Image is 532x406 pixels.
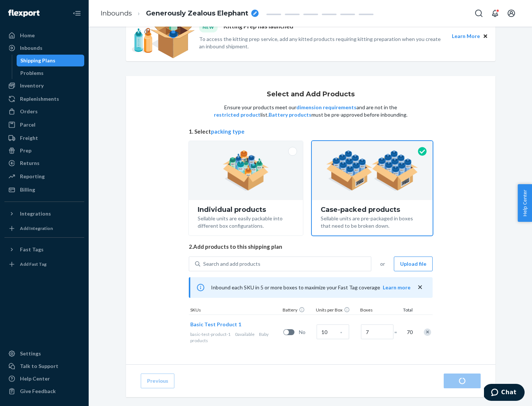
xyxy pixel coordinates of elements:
[189,277,433,298] div: Inbound each SKU in 5 or more boxes to maximize your Fast Tag coverage
[213,104,408,118] p: Ensure your products meet our and are not in the list. must be pre-approved before inbounding.
[20,362,58,370] div: Talk to Support
[189,307,281,314] div: SKUs
[190,331,280,344] div: Baby products
[17,55,85,66] a: Shipping Plans
[20,57,55,64] div: Shipping Plans
[281,307,314,314] div: Battery
[317,324,349,339] input: Case Quantity
[405,328,413,336] span: 70
[394,328,402,336] span: =
[4,93,84,105] a: Replenishments
[189,128,433,135] span: 1. Select
[20,121,35,128] div: Parcel
[394,257,433,271] button: Upload file
[20,388,56,395] div: Give Feedback
[299,328,314,336] span: No
[203,260,260,268] div: Search and add products
[314,307,359,314] div: Units per Box
[20,69,44,77] div: Problems
[481,32,490,40] button: Close
[361,324,393,339] input: Number of boxes
[4,385,84,397] button: Give Feedback
[452,32,480,40] button: Learn More
[199,35,445,50] p: To access the kitting prep service, add any kitted products requiring kitting preparation when yo...
[488,6,502,21] button: Open notifications
[20,159,40,167] div: Returns
[4,145,84,156] a: Prep
[4,184,84,196] a: Billing
[20,134,38,142] div: Freight
[269,111,311,118] button: Battery products
[4,171,84,182] a: Reporting
[484,384,525,402] iframe: Opens a widget where you can chat to one of our agents
[20,32,35,39] div: Home
[20,350,41,357] div: Settings
[8,10,40,17] img: Flexport logo
[20,186,35,193] div: Billing
[4,360,84,372] button: Talk to Support
[296,104,357,111] button: dimension requirements
[20,108,38,115] div: Orders
[95,3,265,24] ol: breadcrumbs
[396,307,414,314] div: Total
[20,210,51,217] div: Integrations
[4,348,84,359] a: Settings
[223,150,269,191] img: individual-pack.facf35554cb0f1810c75b2bd6df2d64e.png
[267,91,355,98] h1: Select and Add Products
[4,80,84,92] a: Inventory
[321,206,424,213] div: Case-packed products
[20,173,45,180] div: Reporting
[146,9,248,18] span: Generously Zealous Elephant
[359,307,396,314] div: Boxes
[4,132,84,144] a: Freight
[321,213,424,230] div: Sellable units are pre-packaged in boxes that need to be broken down.
[190,331,231,337] span: basic-test-product-1
[20,95,59,103] div: Replenishments
[190,321,241,328] button: Basic Test Product 1
[383,284,410,291] button: Learn more
[4,30,84,41] a: Home
[518,184,532,222] button: Help Center
[504,6,519,21] button: Open account menu
[20,246,44,253] div: Fast Tags
[471,6,486,21] button: Open Search Box
[4,208,84,220] button: Integrations
[380,260,385,268] span: or
[20,147,31,154] div: Prep
[141,374,174,388] button: Previous
[4,223,84,234] a: Add Integration
[17,67,85,79] a: Problems
[20,225,53,231] div: Add Integration
[211,128,245,135] button: packing type
[4,258,84,270] a: Add Fast Tag
[69,6,84,21] button: Close Navigation
[4,119,84,131] a: Parcel
[235,331,255,337] span: 0 available
[198,213,294,230] div: Sellable units are easily packable into different box configurations.
[199,22,218,32] div: NEW
[20,44,42,52] div: Inbounds
[326,150,418,191] img: case-pack.59cecea509d18c883b923b81aeac6d0b.png
[20,375,50,382] div: Help Center
[214,111,260,118] button: restricted product
[4,42,84,54] a: Inbounds
[4,106,84,117] a: Orders
[100,9,132,17] a: Inbounds
[198,206,294,213] div: Individual products
[4,373,84,385] a: Help Center
[4,157,84,169] a: Returns
[416,283,424,291] button: close
[4,244,84,255] button: Fast Tags
[224,22,293,32] p: Kitting Prep has launched
[189,243,433,251] span: 2. Add products to this shipping plan
[424,328,431,336] div: Remove Item
[20,261,47,267] div: Add Fast Tag
[190,321,241,327] span: Basic Test Product 1
[20,82,44,89] div: Inventory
